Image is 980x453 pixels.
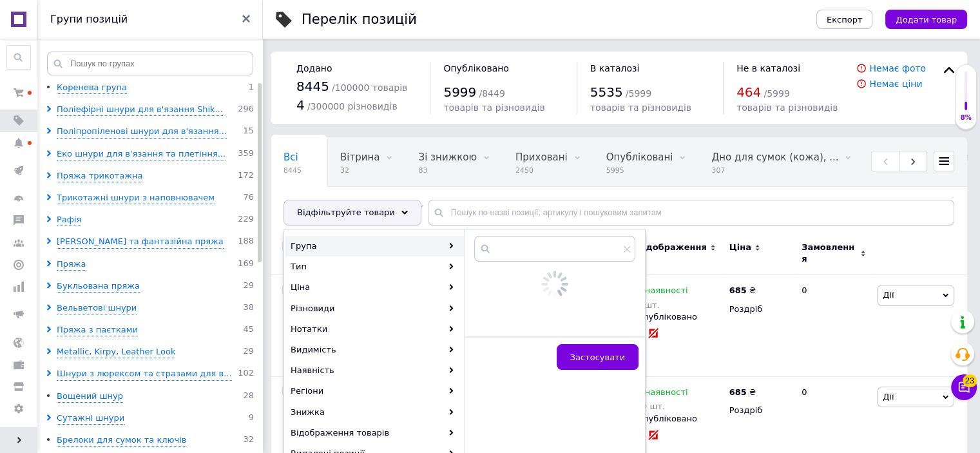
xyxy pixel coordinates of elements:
span: 172 [238,170,254,182]
div: ₴ [729,285,756,296]
span: Дії [883,290,894,300]
div: Опубліковано [637,413,723,425]
div: 9 шт. [637,300,688,310]
div: Знижка [285,402,464,423]
span: 76 [243,192,254,204]
span: 359 [238,148,254,160]
span: Експорт [827,15,863,24]
span: 4 [296,97,305,113]
span: 15 [243,126,254,138]
span: товарів та різновидів [443,102,544,113]
input: Пошук по назві позиції, артикулу і пошуковим запитам [428,200,954,226]
div: Брелоки для сумок та ключів [57,434,186,447]
button: Чат з покупцем23 [951,374,977,400]
div: 8% [956,113,976,122]
div: Роздріб [729,304,791,315]
span: 5999 [443,84,476,100]
button: Застосувати [557,344,639,370]
span: Опубліковані [606,151,673,163]
span: Додано [296,63,332,73]
div: Група [285,236,464,256]
span: Не в каталозі [736,63,800,73]
span: Замовлення [802,242,857,265]
input: Пошук по групах [47,52,253,75]
span: 5995 [606,166,673,175]
span: 23 [963,374,977,387]
span: Відфільтруйте товари [297,207,395,217]
div: Поліпропіленові шнури для в'язання... [57,126,227,138]
span: 169 [238,258,254,271]
div: Видимість [285,340,464,360]
span: 28 [243,390,254,403]
span: / 5999 [626,88,651,99]
span: Ціна [729,242,751,253]
span: 32 [243,434,254,447]
div: Сутажні шнури [57,412,124,425]
span: Дно для сумок (кожа), ... [711,151,838,163]
a: Немає фото [869,63,926,73]
div: Шнури з люрексом та стразами для в... [57,368,232,380]
span: 8445 [283,166,302,175]
span: / 100000 товарів [332,82,407,93]
span: 307 [711,166,838,175]
span: 38 [243,302,254,314]
span: Вітрина [340,151,380,163]
button: Додати товар [885,10,967,29]
div: Пряжа трикотажна [57,170,142,182]
span: / 5999 [764,88,789,99]
div: Metallic, Kirpy, Leather Look [57,346,175,358]
span: Всі [283,151,298,163]
span: Застосувати [570,352,625,362]
span: 29 [243,280,254,293]
div: Поліефірні шнури для в'язання Shik... [57,104,223,116]
div: Букльована пряжа [57,280,140,293]
span: В наявності [637,285,688,299]
b: 685 [729,285,747,295]
div: Пряжа [57,258,86,271]
span: Опубліковано [443,63,509,73]
span: 296 [238,104,254,116]
div: Нотатки [285,319,464,340]
div: Коренева група [57,82,127,94]
span: В наявності [637,387,688,401]
div: Регіони [285,381,464,401]
div: 10 шт. [637,401,688,411]
span: товарів та різновидів [590,102,691,113]
div: Еко шнури для в'язання та плетіння... [57,148,226,160]
a: Немає ціни [869,79,922,89]
span: 1 [249,82,254,94]
span: Ручки та ремні для сум... [283,200,411,212]
div: Різновиди [285,298,464,319]
div: [PERSON_NAME] та фантазійна пряжа [57,236,224,248]
span: 2450 [515,166,568,175]
span: / 300000 різновидів [307,101,398,111]
span: 45 [243,324,254,336]
span: / 8449 [479,88,504,99]
span: 102 [238,368,254,380]
span: 5535 [590,84,623,100]
span: 8445 [296,79,329,94]
span: Відображення [637,242,707,253]
span: Додати товар [896,15,957,24]
div: Перелік позицій [302,13,417,26]
div: Дно для сумок (кожа), Дно 16 см круглое для сумки (кожа), Дно 20 см круглое для сумки (кожа), Дно... [698,138,864,187]
span: В каталозі [590,63,640,73]
div: Наявність [285,360,464,381]
div: Трикотажні шнури з наповнювачем [57,192,215,204]
div: ₴ [729,387,756,398]
div: Роздріб [729,405,791,416]
div: Ціна [285,277,464,298]
div: Вельветові шнури [57,302,137,314]
div: 0 [794,275,874,377]
div: Тип [285,256,464,277]
span: Дії [883,392,894,401]
div: Вощений шнур [57,390,123,403]
div: Опубліковано [637,311,723,323]
span: 9 [249,412,254,425]
div: Ручки та ремні для сумок (шкіра) [271,187,437,236]
b: 685 [729,387,747,397]
button: Експорт [816,10,873,29]
span: 188 [238,236,254,248]
span: 29 [243,346,254,358]
div: Рафія [57,214,81,226]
